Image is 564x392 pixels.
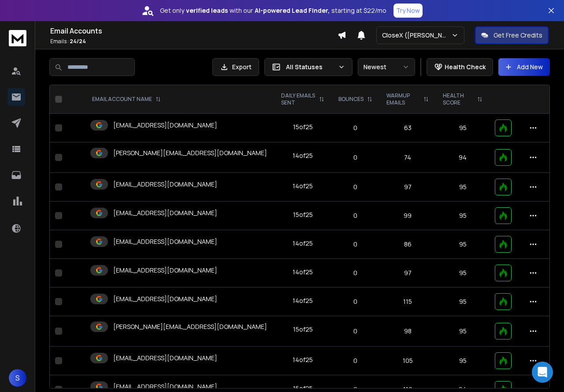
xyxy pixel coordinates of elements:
[337,269,374,277] p: 0
[532,362,553,383] div: Open Intercom Messenger
[436,259,490,287] td: 95
[113,180,217,189] p: [EMAIL_ADDRESS][DOMAIN_NAME]
[396,6,420,15] p: Try Now
[212,58,259,76] button: Export
[337,153,374,162] p: 0
[293,182,313,190] div: 14 of 25
[113,121,217,130] p: [EMAIL_ADDRESS][DOMAIN_NAME]
[337,211,374,220] p: 0
[293,355,313,364] div: 14 of 25
[9,369,26,387] button: S
[498,58,550,76] button: Add New
[358,58,415,76] button: Newest
[386,92,420,106] p: WARMUP EMAILS
[379,287,436,316] td: 115
[50,26,338,36] h1: Email Accounts
[436,230,490,259] td: 95
[379,316,436,347] td: 98
[293,123,313,131] div: 15 of 25
[436,173,490,202] td: 95
[379,259,436,287] td: 97
[379,142,436,173] td: 74
[379,173,436,202] td: 97
[436,114,490,142] td: 95
[113,295,217,303] p: [EMAIL_ADDRESS][DOMAIN_NAME]
[50,38,338,45] p: Emails :
[337,327,374,336] p: 0
[379,347,436,375] td: 105
[293,325,313,334] div: 15 of 25
[379,230,436,259] td: 86
[293,210,313,219] div: 15 of 25
[475,26,549,44] button: Get Free Credits
[393,4,423,18] button: Try Now
[379,202,436,230] td: 99
[293,296,313,305] div: 14 of 25
[436,316,490,347] td: 95
[70,37,86,45] span: 24 / 24
[9,30,26,46] img: logo
[113,237,217,246] p: [EMAIL_ADDRESS][DOMAIN_NAME]
[113,266,217,275] p: [EMAIL_ADDRESS][DOMAIN_NAME]
[379,114,436,142] td: 63
[443,92,474,106] p: HEALTH SCORE
[113,382,217,391] p: [EMAIL_ADDRESS][DOMAIN_NAME]
[337,240,374,249] p: 0
[293,268,313,276] div: 14 of 25
[113,322,267,331] p: [PERSON_NAME][EMAIL_ADDRESS][DOMAIN_NAME]
[337,123,374,132] p: 0
[160,6,386,15] p: Get only with our starting at $22/mo
[281,92,315,106] p: DAILY EMAILS SENT
[255,6,330,15] strong: AI-powered Lead Finder,
[92,96,161,103] div: EMAIL ACCOUNT NAME
[286,63,334,71] p: All Statuses
[186,6,228,15] strong: verified leads
[382,31,451,40] p: CloseX ([PERSON_NAME])
[337,297,374,306] p: 0
[337,356,374,365] p: 0
[436,347,490,375] td: 95
[337,183,374,191] p: 0
[436,287,490,316] td: 95
[445,63,486,71] p: Health Check
[436,202,490,230] td: 95
[113,209,217,217] p: [EMAIL_ADDRESS][DOMAIN_NAME]
[436,142,490,173] td: 94
[427,58,493,76] button: Health Check
[113,149,267,157] p: [PERSON_NAME][EMAIL_ADDRESS][DOMAIN_NAME]
[493,31,542,40] p: Get Free Credits
[293,239,313,248] div: 14 of 25
[113,354,217,362] p: [EMAIL_ADDRESS][DOMAIN_NAME]
[293,151,313,160] div: 14 of 25
[338,96,364,103] p: BOUNCES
